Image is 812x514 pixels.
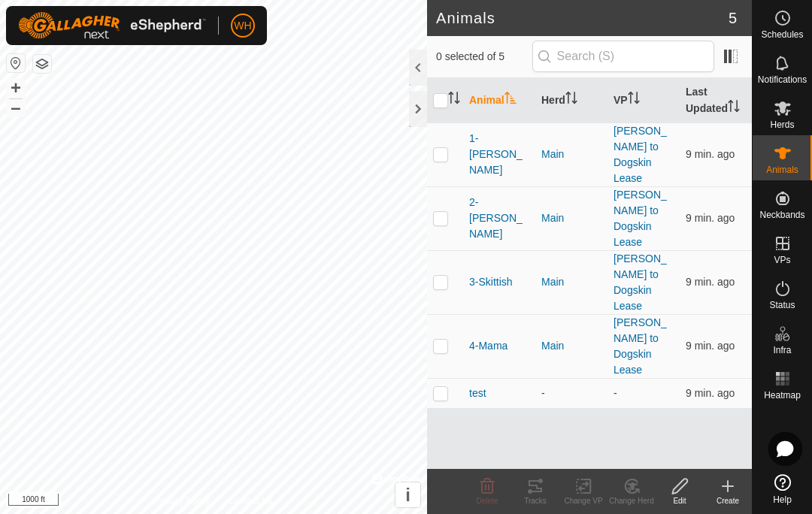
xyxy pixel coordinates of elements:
[504,94,517,106] p-sorticon: Activate to sort
[7,54,25,72] button: Reset Map
[477,497,498,505] span: Delete
[607,495,656,506] div: Change Herd
[766,165,798,174] span: Animals
[753,468,812,510] a: Help
[436,9,729,27] h2: Animals
[7,98,25,116] button: –
[761,30,803,39] span: Schedules
[614,316,667,376] a: [PERSON_NAME] to Dogskin Lease
[759,210,804,219] span: Neckbands
[565,94,577,106] p-sorticon: Activate to sort
[469,274,513,290] span: 3-Skittish
[656,495,704,506] div: Edit
[614,125,667,184] a: [PERSON_NAME] to Dogskin Lease
[769,301,795,310] span: Status
[774,255,790,265] span: VPs
[773,346,791,355] span: Infra
[541,338,601,354] div: Main
[511,495,559,506] div: Tracks
[704,495,752,506] div: Create
[686,340,735,352] span: Aug 19, 2025 at 7:21 AM
[154,494,211,508] a: Privacy Policy
[541,147,601,162] div: Main
[469,131,529,178] span: 1-[PERSON_NAME]
[541,210,601,226] div: Main
[18,12,206,39] img: Gallagher Logo
[469,195,529,242] span: 2-[PERSON_NAME]
[628,94,640,106] p-sorticon: Activate to sort
[614,387,617,399] app-display-virtual-paddock-transition: -
[773,495,792,504] span: Help
[686,276,735,288] span: Aug 19, 2025 at 7:21 AM
[559,495,607,506] div: Change VP
[541,274,601,290] div: Main
[448,94,460,106] p-sorticon: Activate to sort
[395,482,420,507] button: i
[758,75,807,84] span: Notifications
[7,79,25,97] button: +
[680,78,752,123] th: Last Updated
[686,387,735,399] span: Aug 19, 2025 at 7:21 AM
[469,385,486,401] span: test
[614,189,667,248] a: [PERSON_NAME] to Dogskin Lease
[436,49,532,65] span: 0 selected of 5
[541,385,601,401] div: -
[614,252,667,312] a: [PERSON_NAME] to Dogskin Lease
[729,7,737,29] span: 5
[532,41,714,72] input: Search (S)
[686,148,735,160] span: Aug 19, 2025 at 7:21 AM
[728,102,740,114] p-sorticon: Activate to sort
[405,485,411,505] span: i
[33,55,51,73] button: Map Layers
[463,78,535,123] th: Animal
[764,391,801,400] span: Heatmap
[469,338,507,354] span: 4-Mama
[770,120,794,129] span: Herds
[234,18,251,34] span: WH
[607,78,680,123] th: VP
[229,494,273,508] a: Contact Us
[535,78,607,123] th: Herd
[686,212,735,224] span: Aug 19, 2025 at 7:21 AM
